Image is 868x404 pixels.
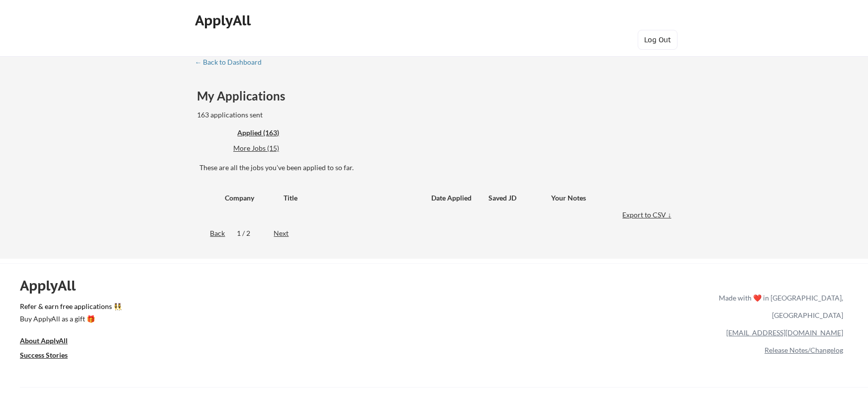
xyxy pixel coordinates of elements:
a: Buy ApplyAll as a gift 🎁 [20,313,119,326]
div: Buy ApplyAll as a gift 🎁 [20,315,119,322]
button: Log Out [638,30,677,50]
a: ← Back to Dashboard [194,58,269,68]
div: Title [284,193,422,203]
div: Back [194,228,225,238]
div: My Applications [197,90,295,102]
div: More Jobs (15) [233,143,306,153]
div: ApplyAll [195,12,254,29]
div: These are job applications we think you'd be a good fit for, but couldn't apply you to automatica... [233,143,306,154]
a: About ApplyAll [20,335,83,348]
a: [EMAIL_ADDRESS][DOMAIN_NAME] [726,328,843,337]
div: Your Notes [551,193,665,203]
a: Release Notes/Changelog [765,346,843,354]
a: Success Stories [20,350,83,362]
div: ← Back to Dashboard [194,59,269,66]
a: Refer & earn free applications 👯‍♀️ [20,303,511,313]
div: Saved JD [488,189,551,206]
div: Company [225,193,275,203]
div: 1 / 2 [237,228,262,238]
div: Date Applied [431,193,475,203]
div: 163 applications sent [197,110,389,120]
div: These are all the jobs you've been applied to so far. [199,163,674,173]
div: ApplyAll [20,277,87,294]
div: Applied (163) [237,128,302,138]
div: These are all the jobs you've been applied to so far. [237,128,302,138]
div: Export to CSV ↓ [622,210,674,220]
u: About ApplyAll [20,336,68,345]
div: Made with ❤️ in [GEOGRAPHIC_DATA], [GEOGRAPHIC_DATA] [715,289,843,324]
u: Success Stories [20,351,68,359]
div: Next [274,228,300,238]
